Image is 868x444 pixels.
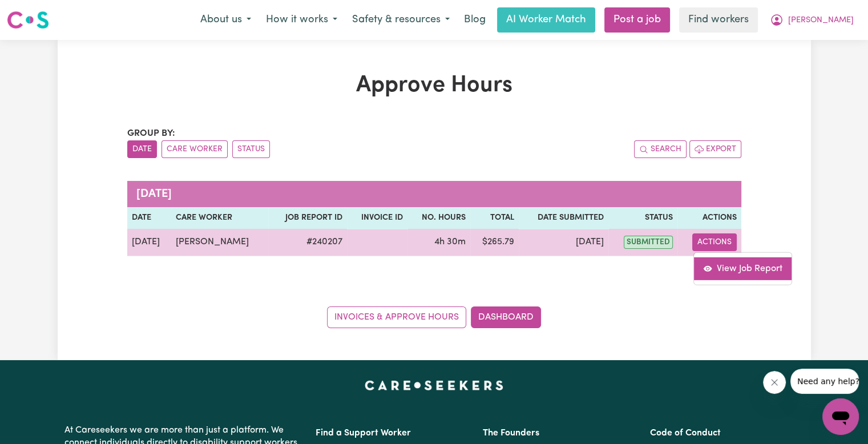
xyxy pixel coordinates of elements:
img: Careseekers logo [7,10,49,30]
th: Total [470,207,519,229]
span: submitted [624,236,673,249]
a: Invoices & Approve Hours [327,306,466,328]
iframe: Button to launch messaging window [822,398,859,435]
a: Find workers [679,7,758,33]
span: [PERSON_NAME] [788,14,854,27]
th: Actions [677,207,741,229]
a: The Founders [483,429,539,438]
a: AI Worker Match [497,7,595,33]
a: Careseekers logo [7,7,49,33]
a: Find a Support Worker [316,429,411,438]
td: [DATE] [519,229,608,256]
span: Need any help? [7,8,69,17]
iframe: Message from company [790,369,859,394]
button: My Account [762,8,861,32]
th: Date [127,207,171,229]
button: Export [689,140,741,158]
a: Post a job [604,7,670,33]
a: Dashboard [471,306,541,328]
td: [DATE] [127,229,171,256]
a: Blog [457,7,492,33]
button: sort invoices by paid status [232,140,270,158]
a: View job report 240207 [694,257,792,280]
button: Actions [692,233,737,251]
a: Code of Conduct [650,429,721,438]
a: Careseekers home page [365,381,503,390]
button: Safety & resources [345,8,457,32]
span: 4 hours 30 minutes [434,237,466,247]
h1: Approve Hours [127,72,741,99]
span: Group by: [127,129,175,138]
button: How it works [259,8,345,32]
td: [PERSON_NAME] [171,229,269,256]
th: Job Report ID [268,207,347,229]
th: Invoice ID [347,207,407,229]
th: Status [608,207,677,229]
button: sort invoices by date [127,140,157,158]
div: Actions [693,252,792,285]
th: Date Submitted [519,207,608,229]
th: Care worker [171,207,269,229]
button: sort invoices by care worker [162,140,228,158]
button: About us [193,8,259,32]
button: Search [634,140,687,158]
td: # 240207 [268,229,347,256]
td: $ 265.79 [470,229,519,256]
caption: [DATE] [127,181,741,207]
iframe: Close message [763,371,786,394]
th: No. Hours [407,207,470,229]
